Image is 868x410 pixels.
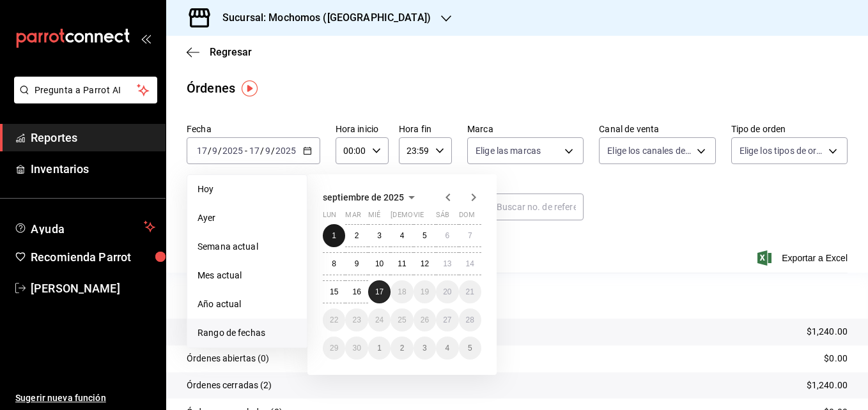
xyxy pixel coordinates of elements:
button: 27 de septiembre de 2025 [436,308,458,331]
abbr: 5 de septiembre de 2025 [422,231,427,240]
abbr: viernes [414,211,424,224]
button: 25 de septiembre de 2025 [391,308,413,331]
a: Pregunta a Parrot AI [9,93,157,106]
abbr: 1 de octubre de 2025 [377,344,382,353]
button: 21 de septiembre de 2025 [459,280,481,303]
button: 26 de septiembre de 2025 [414,308,436,331]
abbr: 4 de septiembre de 2025 [400,231,405,240]
p: $1,240.00 [807,379,848,392]
abbr: 4 de octubre de 2025 [445,344,449,353]
abbr: 13 de septiembre de 2025 [443,259,451,268]
abbr: martes [345,211,360,224]
span: Año actual [198,298,297,311]
span: Rango de fechas [198,326,297,340]
abbr: jueves [391,211,466,224]
abbr: 3 de octubre de 2025 [422,344,427,353]
button: Pregunta a Parrot AI [14,77,157,103]
span: / [218,146,222,156]
button: 3 de octubre de 2025 [414,337,436,360]
span: Elige los tipos de orden [740,144,824,157]
button: 24 de septiembre de 2025 [368,308,391,331]
abbr: lunes [323,211,336,224]
abbr: 3 de septiembre de 2025 [377,231,382,240]
button: 15 de septiembre de 2025 [323,280,345,303]
button: 22 de septiembre de 2025 [323,308,345,331]
button: 7 de septiembre de 2025 [459,224,481,247]
input: -- [196,146,208,156]
label: Marca [467,125,584,133]
button: 16 de septiembre de 2025 [345,280,368,303]
abbr: 11 de septiembre de 2025 [398,259,406,268]
button: 19 de septiembre de 2025 [414,280,436,303]
button: open_drawer_menu [141,33,151,43]
button: 9 de septiembre de 2025 [345,252,368,275]
h3: Sucursal: Mochomos ([GEOGRAPHIC_DATA]) [212,10,431,26]
span: Recomienda Parrot [31,248,155,266]
abbr: 6 de septiembre de 2025 [445,231,449,240]
span: Regresar [210,46,252,58]
abbr: 16 de septiembre de 2025 [352,287,360,296]
abbr: 7 de septiembre de 2025 [468,231,472,240]
span: Pregunta a Parrot AI [35,84,137,97]
img: Tooltip marker [242,80,258,96]
input: ---- [275,146,297,156]
abbr: sábado [436,211,449,224]
button: 4 de septiembre de 2025 [391,224,413,247]
input: -- [249,146,260,156]
button: 14 de septiembre de 2025 [459,252,481,275]
p: Órdenes abiertas (0) [187,352,270,365]
abbr: 23 de septiembre de 2025 [352,315,360,324]
button: septiembre de 2025 [323,190,419,205]
button: 2 de septiembre de 2025 [345,224,368,247]
span: Semana actual [198,240,297,254]
span: septiembre de 2025 [323,192,404,202]
button: 1 de septiembre de 2025 [323,224,345,247]
button: 6 de septiembre de 2025 [436,224,458,247]
label: Hora inicio [336,125,389,133]
label: Canal de venta [599,125,715,133]
abbr: domingo [459,211,475,224]
button: 4 de octubre de 2025 [436,337,458,360]
button: 23 de septiembre de 2025 [345,308,368,331]
input: ---- [222,146,244,156]
abbr: 2 de octubre de 2025 [400,344,405,353]
input: -- [265,146,271,156]
span: Inventarios [31,160,155,178]
abbr: 15 de septiembre de 2025 [330,287,338,296]
button: 28 de septiembre de 2025 [459,308,481,331]
button: 10 de septiembre de 2025 [368,252,391,275]
input: -- [212,146,218,156]
label: Tipo de orden [731,125,848,133]
abbr: 22 de septiembre de 2025 [330,315,338,324]
button: 8 de septiembre de 2025 [323,252,345,275]
div: Órdenes [187,79,235,98]
abbr: 30 de septiembre de 2025 [352,344,360,353]
span: Mes actual [198,269,297,282]
abbr: miércoles [368,211,380,224]
abbr: 1 de septiembre de 2025 [332,231,336,240]
p: $0.00 [824,352,848,365]
button: 5 de octubre de 2025 [459,337,481,360]
button: 17 de septiembre de 2025 [368,280,391,303]
abbr: 9 de septiembre de 2025 [355,259,359,268]
abbr: 2 de septiembre de 2025 [355,231,359,240]
button: 13 de septiembre de 2025 [436,252,458,275]
button: 11 de septiembre de 2025 [391,252,413,275]
button: Exportar a Excel [760,250,848,266]
span: / [260,146,264,156]
abbr: 28 de septiembre de 2025 [466,315,474,324]
span: Ayuda [31,219,139,234]
span: Elige los canales de venta [607,144,692,157]
input: Buscar no. de referencia [497,194,584,220]
span: [PERSON_NAME] [31,280,155,297]
abbr: 19 de septiembre de 2025 [421,287,429,296]
button: 12 de septiembre de 2025 [414,252,436,275]
p: Órdenes cerradas (2) [187,379,272,392]
abbr: 12 de septiembre de 2025 [421,259,429,268]
abbr: 26 de septiembre de 2025 [421,315,429,324]
abbr: 18 de septiembre de 2025 [398,287,406,296]
span: / [271,146,275,156]
abbr: 25 de septiembre de 2025 [398,315,406,324]
label: Fecha [187,125,320,133]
